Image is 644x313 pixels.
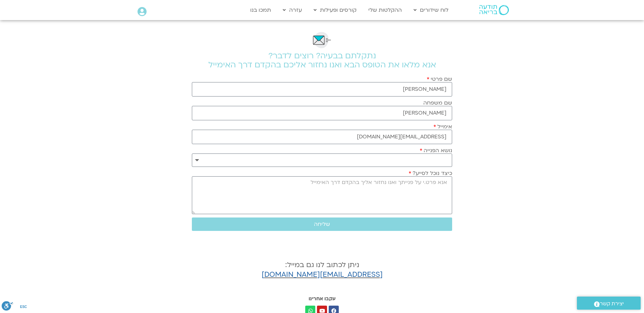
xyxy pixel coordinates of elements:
h3: עקבו אחרינו [195,295,449,302]
a: יצירת קשר [577,297,641,310]
h4: ניתן לכתוב לנו גם במייל: [192,260,452,280]
input: שם משפחה [192,106,452,120]
label: שם משפחה [423,100,452,106]
a: ההקלטות שלי [365,4,405,16]
input: אימייל [192,130,452,144]
a: [EMAIL_ADDRESS][DOMAIN_NAME] [262,270,383,279]
img: תודעה בריאה [479,5,509,15]
a: קורסים ופעילות [310,4,360,16]
span: שליחה [314,221,330,227]
label: כיצד נוכל לסייע? [409,170,452,176]
label: נושא הפנייה [420,147,452,153]
input: שם פרטי [192,82,452,97]
a: עזרה [279,4,305,16]
form: טופס חדש [192,76,452,234]
label: אימייל [433,124,452,130]
a: לוח שידורים [410,4,452,16]
h2: נתקלתם בבעיה? רוצים לדבר? אנא מלאו את הטופס הבא ואנו נחזור אליכם בהקדם דרך האימייל [192,51,452,69]
a: תמכו בנו [247,4,274,16]
button: שליחה [192,217,452,231]
label: שם פרטי [427,76,452,82]
span: יצירת קשר [600,299,624,308]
